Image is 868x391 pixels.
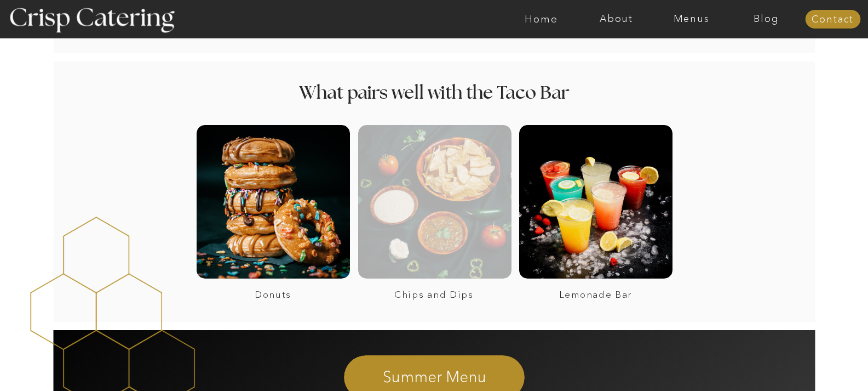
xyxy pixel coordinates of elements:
a: About [579,14,654,25]
a: Chips and Dips [360,290,509,300]
a: Contact [805,14,860,25]
a: Menus [654,14,729,25]
h2: What pairs well with the Taco Bar [231,84,638,105]
a: Blog [729,14,804,25]
a: Home [504,14,579,25]
a: Lemonade Bar [521,290,670,300]
a: Summer Menu [286,366,583,386]
a: Donuts [199,290,348,300]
